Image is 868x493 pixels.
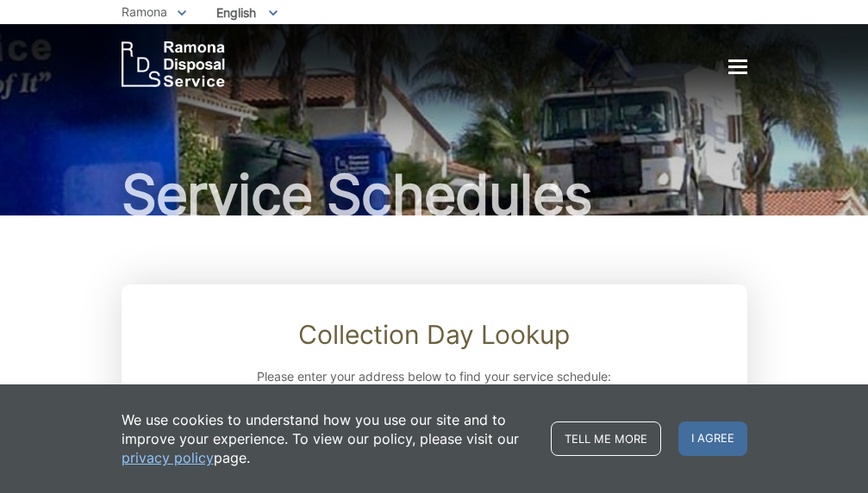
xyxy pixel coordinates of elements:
span: Ramona [122,4,167,19]
a: Tell me more [551,421,661,456]
p: Please enter your address below to find your service schedule: [170,367,699,386]
h1: Service Schedules [122,167,747,222]
a: privacy policy [122,448,214,467]
a: EDCD logo. Return to the homepage. [122,41,225,87]
h2: Collection Day Lookup [170,319,699,350]
span: I agree [678,421,747,456]
p: We use cookies to understand how you use our site and to improve your experience. To view our pol... [122,410,534,467]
